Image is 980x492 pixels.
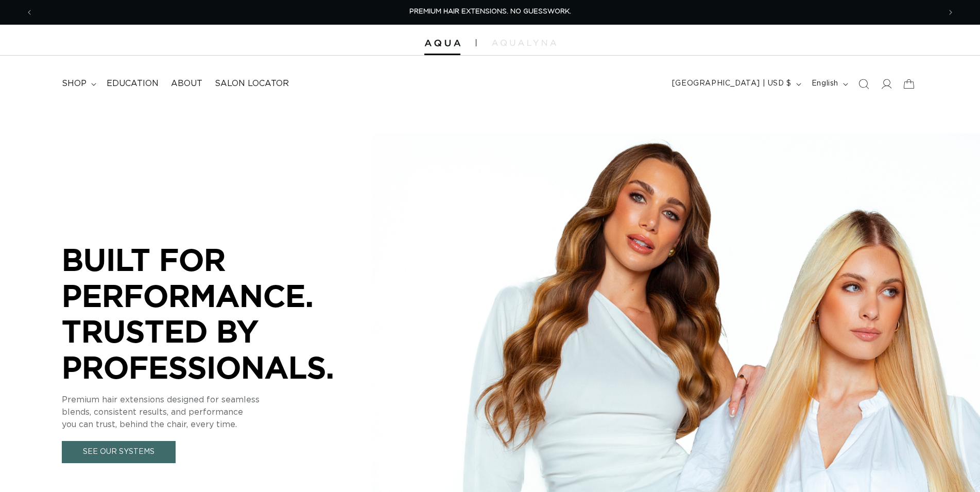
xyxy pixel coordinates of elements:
[62,78,87,89] span: shop
[805,74,852,94] button: English
[409,8,571,15] span: PREMIUM HAIR EXTENSIONS. NO GUESSWORK.
[939,3,962,22] button: Next announcement
[492,40,556,46] img: aqualyna.com
[100,72,165,95] a: Education
[107,78,159,89] span: Education
[62,242,371,385] p: BUILT FOR PERFORMANCE. TRUSTED BY PROFESSIONALS.
[215,78,289,89] span: Salon Locator
[852,73,875,95] summary: Search
[171,78,202,89] span: About
[56,72,100,95] summary: shop
[424,40,460,47] img: Aqua Hair Extensions
[62,441,176,463] a: See Our Systems
[209,72,295,95] a: Salon Locator
[666,74,805,94] button: [GEOGRAPHIC_DATA] | USD $
[62,394,371,431] p: Premium hair extensions designed for seamless blends, consistent results, and performance you can...
[812,78,838,89] span: English
[165,72,209,95] a: About
[672,78,792,89] span: [GEOGRAPHIC_DATA] | USD $
[18,3,41,22] button: Previous announcement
